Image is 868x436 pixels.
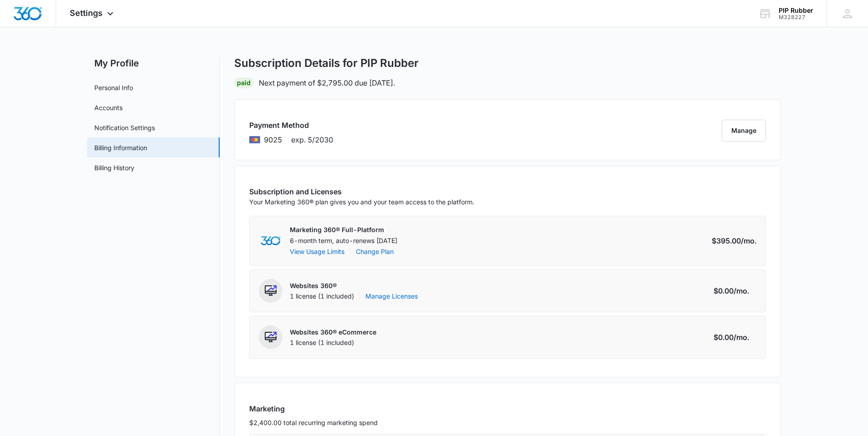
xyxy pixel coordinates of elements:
h3: Marketing [249,403,766,414]
a: Billing Information [94,143,147,152]
p: $2,400.00 total recurring marketing spend [249,418,766,427]
a: Personal Info [94,83,133,92]
h3: Payment Method [249,120,333,131]
p: Websites 360® [290,281,418,290]
span: /mo. [741,235,756,246]
span: Settings [70,8,103,18]
a: Manage Licenses [365,292,418,301]
h3: Subscription and Licenses [249,186,474,197]
span: exp. 5/2030 [291,134,333,145]
a: Billing History [94,163,134,172]
h1: Subscription Details for PIP Rubber [234,56,419,70]
span: brandLabels.mastercard ending with [264,134,282,145]
span: /mo. [734,285,749,296]
div: $395.00 [712,235,756,246]
button: Manage [722,120,766,142]
p: Websites 360® eCommerce [290,328,376,337]
span: /mo. [734,332,749,343]
p: Next payment of $2,795.00 due [DATE]. [259,77,395,88]
div: $0.00 [714,285,756,296]
div: $0.00 [714,332,756,343]
button: View Usage Limits [290,247,344,256]
div: 6-month term, auto-renews [DATE] [290,236,397,257]
p: Your Marketing 360® plan gives you and your team access to the platform. [249,197,474,207]
a: Change Plan [356,247,394,256]
div: account name [779,7,813,14]
div: Paid [234,77,253,88]
p: Marketing 360® Full-Platform [290,225,397,234]
div: 1 license (1 included) [290,338,376,347]
a: Notification Settings [94,123,155,132]
a: Accounts [94,103,123,112]
div: 1 license (1 included) [290,292,418,301]
h2: My Profile [87,56,220,70]
div: account id [779,14,813,20]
